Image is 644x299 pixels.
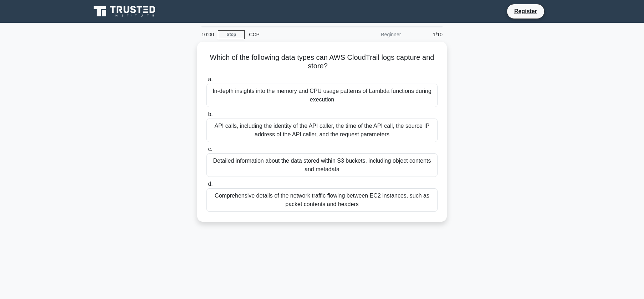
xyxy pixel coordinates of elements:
[405,27,447,42] div: 1/10
[208,146,212,152] span: c.
[208,111,213,117] span: b.
[197,27,218,42] div: 10:00
[206,119,438,142] div: API calls, including the identity of the API caller, the time of the API call, the source IP addr...
[245,27,343,42] div: CCP
[206,188,438,212] div: Comprehensive details of the network traffic flowing between EC2 instances, such as packet conten...
[206,53,438,71] h5: Which of the following data types can AWS CloudTrail logs capture and store?
[208,181,213,187] span: d.
[206,153,438,177] div: Detailed information about the data stored within S3 buckets, including object contents and metadata
[218,30,245,39] a: Stop
[343,27,405,42] div: Beginner
[510,7,541,16] a: Register
[208,76,213,82] span: a.
[206,84,438,107] div: In-depth insights into the memory and CPU usage patterns of Lambda functions during execution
